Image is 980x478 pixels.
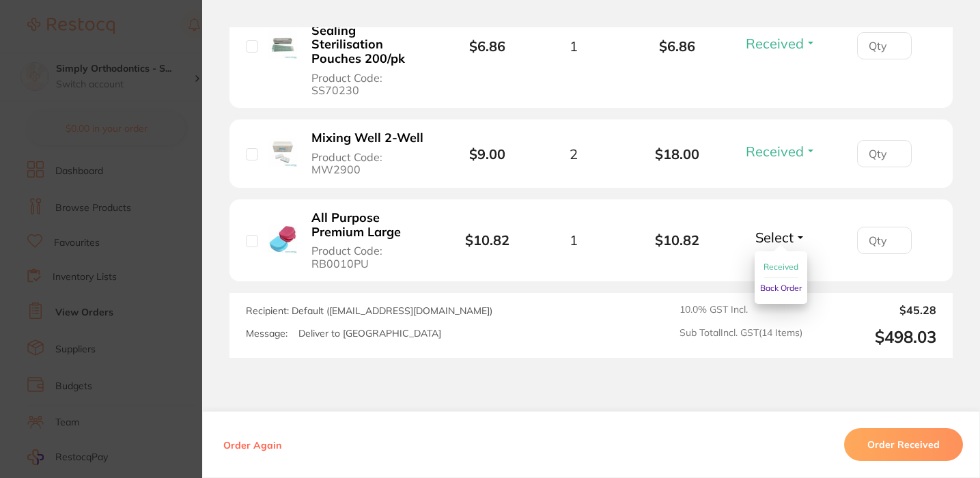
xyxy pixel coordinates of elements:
[311,211,428,239] b: All Purpose Premium Large
[307,210,432,270] button: All Purpose Premium Large Product Code: RB0010PU
[844,428,963,461] button: Order Received
[764,257,798,278] button: Received
[680,304,802,316] span: 10.0 % GST Incl.
[246,328,288,339] label: Message:
[570,38,578,54] span: 1
[746,35,804,52] span: Received
[857,140,912,167] input: Qty
[311,244,428,270] span: Product Code: RB0010PU
[311,131,423,145] b: Mixing Well 2-Well
[219,438,285,451] button: Order Again
[570,146,578,162] span: 2
[570,232,578,248] span: 1
[742,35,820,52] button: Received
[268,138,297,167] img: Mixing Well 2-Well
[307,130,432,176] button: Mixing Well 2-Well Product Code: MW2900
[813,304,936,316] output: $45.28
[857,227,912,254] input: Qty
[311,72,428,97] span: Product Code: SS70230
[680,327,802,347] span: Sub Total Incl. GST ( 14 Items)
[764,262,798,272] span: Received
[268,30,297,59] img: 70 x 230mm Autoclave Self-Sealing Sterilisation Pouches 200/pk
[469,145,505,163] b: $9.00
[751,229,810,246] button: Select
[755,229,794,246] span: Select
[311,151,428,176] span: Product Code: MW2900
[626,146,729,162] b: $18.00
[760,278,802,298] button: Back Order
[298,328,441,339] p: Deliver to [GEOGRAPHIC_DATA]
[246,305,492,317] span: Recipient: Default ( [EMAIL_ADDRESS][DOMAIN_NAME] )
[268,225,297,253] img: All Purpose Premium Large
[857,32,912,59] input: Qty
[760,283,802,293] span: Back Order
[465,231,509,249] b: $10.82
[746,143,804,160] span: Received
[469,38,505,55] b: $6.86
[626,232,729,248] b: $10.82
[626,38,729,54] b: $6.86
[813,327,936,347] output: $498.03
[742,143,820,160] button: Received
